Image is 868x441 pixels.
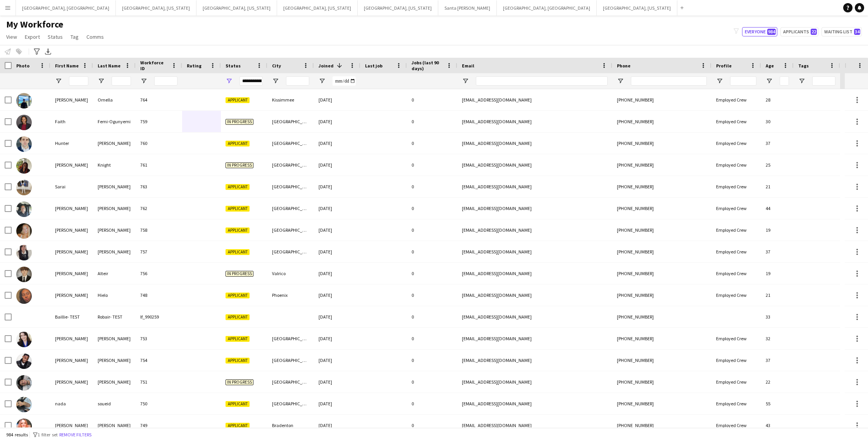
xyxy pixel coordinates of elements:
div: Employed Crew [711,241,761,262]
div: [EMAIL_ADDRESS][DOMAIN_NAME] [457,198,612,219]
div: [PERSON_NAME] [50,371,93,393]
div: [PHONE_NUMBER] [612,263,711,284]
div: [PHONE_NUMBER] [612,284,711,306]
div: 757 [136,241,182,262]
div: [PERSON_NAME] [50,89,93,110]
input: City Filter Input [286,76,309,86]
a: Status [45,32,66,42]
div: 0 [407,133,457,154]
div: 0 [407,198,457,219]
div: Hunter [50,133,93,154]
span: Applicant [226,358,250,363]
a: Export [22,32,43,42]
div: [DATE] [314,133,360,154]
div: [DATE] [314,284,360,306]
span: Phone [617,63,630,69]
span: Applicant [226,227,250,233]
div: Employed Crew [711,89,761,110]
span: Tags [798,63,809,69]
span: Profile [716,63,732,69]
div: 764 [136,89,182,110]
button: Open Filter Menu [55,78,62,84]
div: [GEOGRAPHIC_DATA] [US_STATE] [267,176,314,197]
div: [DATE] [314,263,360,284]
div: 43 [761,415,794,436]
div: [PERSON_NAME] [50,328,93,349]
img: Sarai Smith [16,180,32,195]
input: First Name Filter Input [69,76,88,86]
div: 55 [761,393,794,414]
div: 753 [136,328,182,349]
span: In progress [226,379,253,385]
div: [PHONE_NUMBER] [612,371,711,393]
div: [DATE] [314,371,360,393]
span: 22 [811,29,817,35]
div: [EMAIL_ADDRESS][DOMAIN_NAME] [457,328,612,349]
button: Open Filter Menu [226,78,232,84]
div: [PERSON_NAME] [93,219,136,241]
div: 19 [761,263,794,284]
div: Valrico [267,263,314,284]
div: [PHONE_NUMBER] [612,328,711,349]
div: [PHONE_NUMBER] [612,176,711,197]
div: [PERSON_NAME] [50,263,93,284]
div: Employed Crew [711,328,761,349]
div: Employed Crew [711,176,761,197]
span: Applicant [226,336,250,342]
div: [EMAIL_ADDRESS][DOMAIN_NAME] [457,89,612,110]
input: Profile Filter Input [730,76,756,86]
div: 0 [407,241,457,262]
div: 0 [407,328,457,349]
button: Applicants22 [780,27,818,36]
div: Knight [93,154,136,176]
div: 748 [136,284,182,306]
span: Status [226,63,241,69]
div: 756 [136,263,182,284]
div: [PERSON_NAME] [50,154,93,176]
span: Applicant [226,293,250,298]
div: Kissimmee [267,89,314,110]
span: In progress [226,271,253,277]
div: 0 [407,219,457,241]
div: 28 [761,89,794,110]
div: Employed Crew [711,219,761,241]
div: Employed Crew [711,111,761,132]
div: [EMAIL_ADDRESS][DOMAIN_NAME] [457,176,612,197]
div: 0 [407,263,457,284]
button: [GEOGRAPHIC_DATA], [GEOGRAPHIC_DATA] [16,0,116,16]
div: Employed Crew [711,350,761,371]
span: 1 filter set [38,432,58,438]
div: [PHONE_NUMBER] [612,219,711,241]
div: Hielo [93,284,136,306]
button: Open Filter Menu [272,78,279,84]
img: Rachel Knight [16,158,32,174]
div: [DATE] [314,415,360,436]
input: Workforce ID Filter Input [154,76,177,86]
div: Employed Crew [711,415,761,436]
div: [GEOGRAPHIC_DATA] [267,111,314,132]
div: [EMAIL_ADDRESS][DOMAIN_NAME] [457,241,612,262]
div: 760 [136,133,182,154]
span: In progress [226,119,253,125]
button: Open Filter Menu [766,78,773,84]
div: 21 [761,176,794,197]
div: 25 [761,154,794,176]
input: Age Filter Input [780,76,789,86]
div: [DATE] [314,111,360,132]
span: First Name [55,63,79,69]
input: Phone Filter Input [631,76,707,86]
div: 0 [407,89,457,110]
div: [DATE] [314,154,360,176]
button: [GEOGRAPHIC_DATA], [US_STATE] [116,0,196,16]
div: [EMAIL_ADDRESS][DOMAIN_NAME] [457,284,612,306]
div: [GEOGRAPHIC_DATA] [267,198,314,219]
div: 0 [407,371,457,393]
div: [EMAIL_ADDRESS][DOMAIN_NAME] [457,393,612,414]
div: nada [50,393,93,414]
a: Tag [67,32,82,42]
div: [GEOGRAPHIC_DATA] [267,154,314,176]
input: Joined Filter Input [332,76,356,86]
div: Employed Crew [711,263,761,284]
div: 37 [761,350,794,371]
div: Employed Crew [711,393,761,414]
